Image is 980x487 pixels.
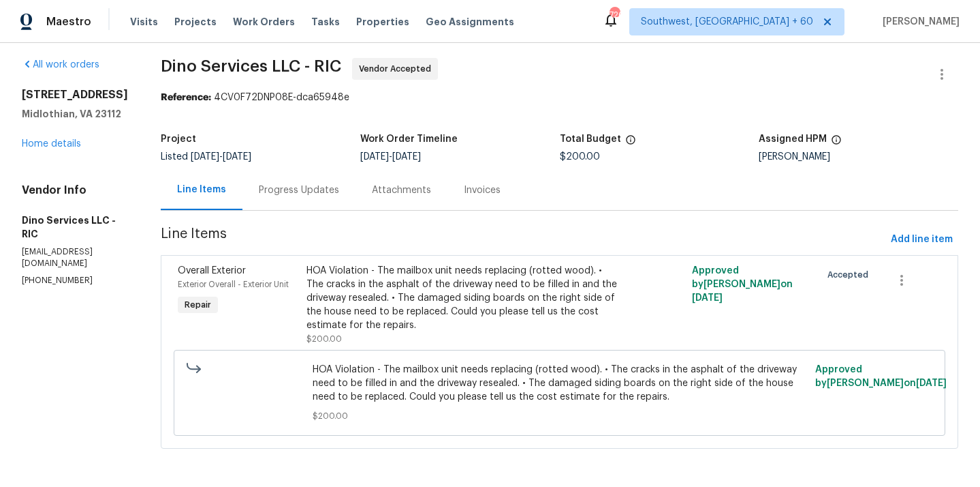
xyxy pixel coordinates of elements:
[259,183,339,197] div: Progress Updates
[46,15,91,29] span: Maestro
[22,60,99,70] a: All work orders
[161,58,341,74] span: Dino Services LLC - RIC
[313,363,807,404] span: HOA Violation - The mailbox unit needs replacing (rotted wood). • The cracks in the asphalt of th...
[360,152,421,162] span: -
[223,152,251,162] span: [DATE]
[356,15,409,29] span: Properties
[359,62,437,76] span: Vendor Accepted
[759,152,958,162] div: [PERSON_NAME]
[372,183,431,197] div: Attachments
[161,152,251,162] span: Listed
[191,152,251,162] span: -
[827,268,874,282] span: Accepted
[560,134,621,144] h5: Total Budget
[891,231,953,248] span: Add line item
[560,152,600,162] span: $200.00
[815,365,947,388] span: Approved by [PERSON_NAME] on
[22,275,128,286] p: [PHONE_NUMBER]
[161,93,211,102] b: Reference:
[464,183,501,197] div: Invoices
[916,379,947,388] span: [DATE]
[885,227,958,252] button: Add line item
[22,139,81,149] a: Home details
[178,266,246,276] span: Overall Exterior
[191,152,219,162] span: [DATE]
[692,266,793,303] span: Approved by [PERSON_NAME] on
[610,8,619,22] div: 720
[831,134,842,152] span: The hpm assigned to this work order.
[178,280,289,289] span: Exterior Overall - Exterior Unit
[174,15,217,29] span: Projects
[233,15,295,29] span: Work Orders
[161,91,958,104] div: 4CV0F72DNP08E-dca65948e
[130,15,158,29] span: Visits
[426,15,514,29] span: Geo Assignments
[360,134,458,144] h5: Work Order Timeline
[161,134,196,144] h5: Project
[161,227,885,252] span: Line Items
[360,152,389,162] span: [DATE]
[692,293,723,303] span: [DATE]
[877,15,960,29] span: [PERSON_NAME]
[641,15,813,29] span: Southwest, [GEOGRAPHIC_DATA] + 60
[311,17,340,27] span: Tasks
[306,335,342,343] span: $200.00
[625,134,636,152] span: The total cost of line items that have been proposed by Opendoor. This sum includes line items th...
[22,213,128,241] h5: Dino Services LLC - RIC
[22,246,128,269] p: [EMAIL_ADDRESS][DOMAIN_NAME]
[22,107,128,121] h5: Midlothian, VA 23112
[392,152,421,162] span: [DATE]
[306,264,620,332] div: HOA Violation - The mailbox unit needs replacing (rotted wood). • The cracks in the asphalt of th...
[22,88,128,102] h2: [STREET_ADDRESS]
[22,183,128,197] h4: Vendor Info
[313,409,807,423] span: $200.00
[179,298,217,312] span: Repair
[759,134,827,144] h5: Assigned HPM
[177,183,226,196] div: Line Items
